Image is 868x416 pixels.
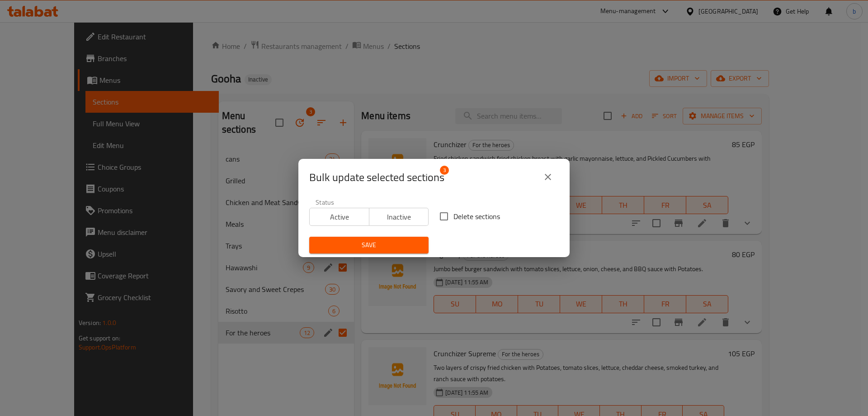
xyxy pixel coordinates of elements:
[373,210,425,224] span: Inactive
[309,237,429,253] button: Save
[453,211,500,222] span: Delete sections
[309,170,444,185] span: Selected section count
[369,208,429,226] button: Inactive
[537,166,559,188] button: close
[309,208,369,226] button: Active
[316,239,421,251] span: Save
[440,166,449,175] span: 3
[313,210,366,224] span: Active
